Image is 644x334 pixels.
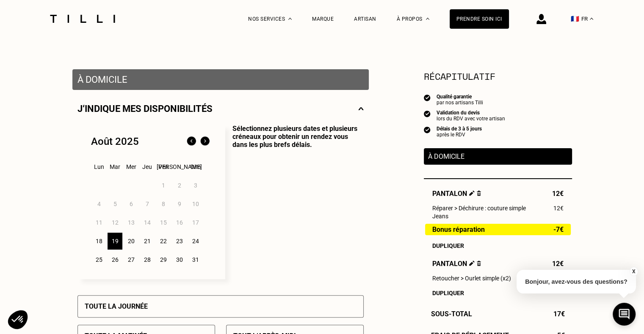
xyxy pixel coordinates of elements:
[358,103,364,114] img: svg+xml;base64,PHN2ZyBmaWxsPSJub25lIiBoZWlnaHQ9IjE0IiB2aWV3Qm94PSIwIDAgMjggMTQiIHdpZHRoPSIyOCIgeG...
[424,69,572,83] section: Récapitulatif
[437,100,483,106] div: par nos artisans Tilli
[437,110,505,116] div: Validation du devis
[517,270,636,293] p: Bonjour, avez-vous des questions?
[437,94,483,100] div: Qualité garantie
[437,132,482,138] div: après le RDV
[629,267,638,276] button: X
[354,16,376,22] a: Artisan
[156,251,171,268] div: 29
[437,116,505,122] div: lors du RDV avec votre artisan
[85,302,148,310] p: Toute la journée
[432,275,511,282] span: Retoucher > Ourlet simple (x2)
[288,18,292,20] img: Menu déroulant
[188,251,203,268] div: 31
[552,260,564,268] span: 12€
[108,251,122,268] div: 26
[424,110,431,117] img: icon list info
[437,126,482,132] div: Délais de 3 à 5 jours
[185,135,198,148] img: Mois précédent
[432,205,526,212] span: Réparer > Déchirure : couture simple
[432,290,564,296] div: Dupliquer
[424,94,431,101] img: icon list info
[140,251,155,268] div: 28
[432,213,448,220] span: Jeans
[424,126,431,133] img: icon list info
[432,226,485,233] span: Bonus réparation
[225,125,364,279] p: Sélectionnez plusieurs dates et plusieurs créneaux pour obtenir un rendez vous dans les plus bref...
[553,310,565,318] span: 17€
[477,261,481,266] img: Supprimer
[553,226,564,233] span: -7€
[432,190,481,198] span: Pantalon
[552,190,564,198] span: 12€
[450,9,509,29] a: Prendre soin ici
[91,233,106,250] div: 18
[91,251,106,268] div: 25
[91,136,139,147] div: Août 2025
[198,135,212,148] img: Mois suivant
[312,16,334,22] a: Marque
[432,260,481,268] span: Pantalon
[77,74,364,85] p: À domicile
[432,242,564,249] div: Dupliquer
[536,14,546,24] img: icône connexion
[477,190,481,196] img: Supprimer
[424,310,572,318] div: Sous-Total
[140,233,155,250] div: 21
[571,15,579,23] span: 🇫🇷
[428,152,568,160] p: À domicile
[469,190,475,196] img: Éditer
[124,233,138,250] div: 20
[156,233,171,250] div: 22
[172,251,187,268] div: 30
[426,18,429,20] img: Menu déroulant à propos
[108,233,122,250] div: 19
[47,15,118,23] img: Logo du service de couturière Tilli
[124,251,138,268] div: 27
[590,18,593,20] img: menu déroulant
[77,103,213,114] p: J‘indique mes disponibilités
[553,205,564,212] span: 12€
[188,233,203,250] div: 24
[469,261,475,266] img: Éditer
[172,233,187,250] div: 23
